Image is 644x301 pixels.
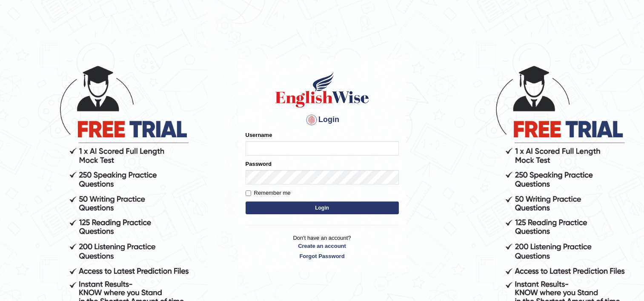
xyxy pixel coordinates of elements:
[246,190,251,196] input: Remember me
[246,252,399,260] a: Forgot Password
[246,202,399,214] button: Login
[246,189,291,197] label: Remember me
[246,113,399,127] h4: Login
[246,242,399,250] a: Create an account
[246,131,272,139] label: Username
[246,160,272,168] label: Password
[274,71,371,109] img: Logo of English Wise sign in for intelligent practice with AI
[246,234,399,260] p: Don't have an account?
